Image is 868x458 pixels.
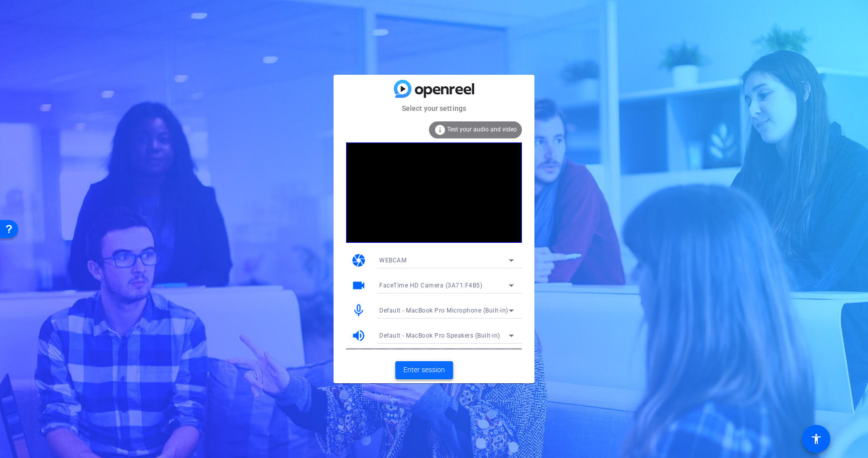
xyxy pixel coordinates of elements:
button: Enter session [395,361,453,379]
mat-card-subtitle: Select your settings [334,103,534,114]
mat-icon: accessibility [810,433,822,445]
span: Default - MacBook Pro Speakers (Built-in) [379,332,500,339]
span: Enter session [403,365,445,375]
span: WEBCAM [379,257,406,264]
span: Default - MacBook Pro Microphone (Built-in) [379,307,508,314]
mat-icon: mic_none [351,303,366,318]
img: blue-gradient.svg [394,80,474,97]
mat-icon: volume_up [351,328,366,343]
span: Test your audio and video [447,126,517,133]
mat-icon: info [434,124,446,136]
mat-icon: camera [351,253,366,268]
mat-icon: videocam [351,278,366,293]
span: FaceTime HD Camera (3A71:F4B5) [379,282,482,289]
